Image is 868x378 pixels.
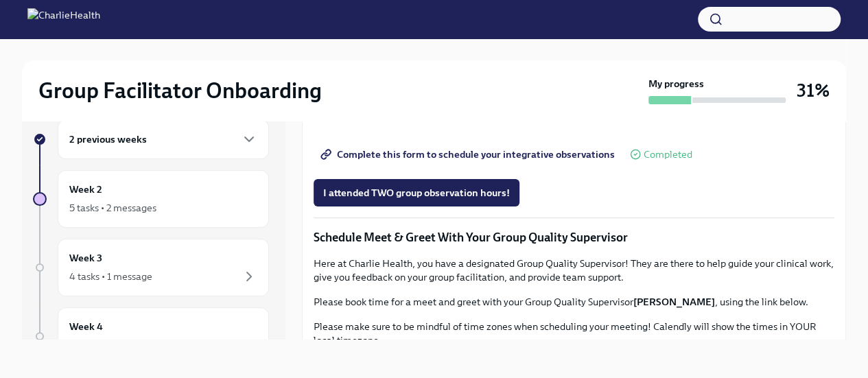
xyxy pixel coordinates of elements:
span: Completed [510,111,559,121]
p: Schedule Meet & Greet With Your Group Quality Supervisor [314,229,834,246]
div: 4 tasks • 1 message [69,270,152,283]
h6: Week 3 [69,250,102,265]
strong: [PERSON_NAME] [633,296,715,308]
p: Here at Charlie Health, you have a designated Group Quality Supervisor! They are there to help gu... [314,257,834,284]
div: 1 task [69,338,93,352]
div: 2 previous weeks [58,119,269,159]
img: CharlieHealth [27,8,100,30]
a: Week 41 task [33,307,269,365]
h6: 2 previous weeks [69,132,147,147]
div: 5 tasks • 2 messages [69,201,156,215]
strong: My progress [648,77,704,91]
h6: Week 2 [69,182,102,197]
a: Week 25 tasks • 2 messages [33,170,269,228]
button: I attended TWO group observation hours! [314,179,519,206]
h2: Group Facilitator Onboarding [38,77,322,104]
span: I attended TWO group observation hours! [323,186,510,200]
p: Please book time for a meet and greet with your Group Quality Supervisor , using the link below. [314,295,834,309]
h6: Week 4 [69,319,103,334]
p: Please make sure to be mindful of time zones when scheduling your meeting! Calendly will show the... [314,320,834,347]
a: Week 34 tasks • 1 message [33,239,269,296]
a: Complete this form to schedule your integrative observations [314,141,624,168]
h3: 31% [797,78,830,103]
span: Completed [644,150,692,160]
span: Complete this form to schedule your integrative observations [323,147,615,161]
